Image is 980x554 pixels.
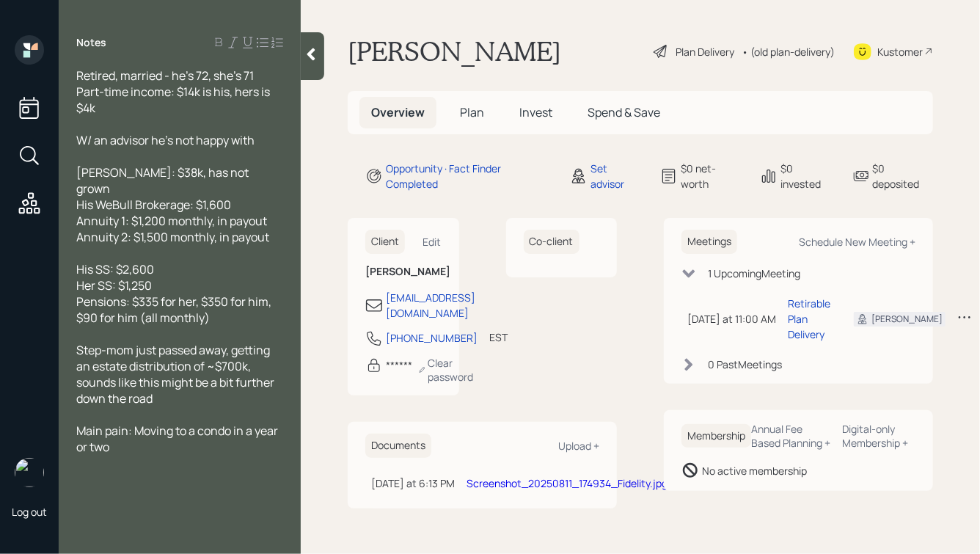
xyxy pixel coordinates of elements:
[76,423,280,455] span: Main pain: Moving to a condo in a year or two
[708,266,800,281] div: 1 Upcoming Meeting
[76,132,255,148] span: W/ an advisor he's not happy with
[519,104,552,120] span: Invest
[467,476,668,490] a: Screenshot_20250811_174934_Fidelity.jpg
[76,68,272,116] span: Retired, married - he's 72, she's 71 Part-time income: $14k is his, hers is $4k
[702,463,807,478] div: No active membership
[788,296,830,342] div: Retirable Plan Delivery
[871,313,943,326] div: [PERSON_NAME]
[676,44,734,59] div: Plan Delivery
[843,422,915,450] div: Digital-only Membership +
[558,439,599,453] div: Upload +
[681,424,751,448] h6: Membership
[386,290,475,321] div: [EMAIL_ADDRESS][DOMAIN_NAME]
[681,230,737,254] h6: Meetings
[590,161,643,192] div: Set advisor
[386,330,478,346] div: [PHONE_NUMBER]
[365,230,405,254] h6: Client
[489,329,508,345] div: EST
[708,357,782,372] div: 0 Past Meeting s
[780,161,835,192] div: $0 invested
[460,104,484,120] span: Plan
[742,44,835,59] div: • (old plan-delivery)
[76,164,269,245] span: [PERSON_NAME]: $38k, has not grown His WeBull Brokerage: $1,600 Annuity 1: $1,200 monthly, in pay...
[799,235,915,249] div: Schedule New Meeting +
[76,342,277,407] span: Step-mom just passed away, getting an estate distribution of ~$700k, sounds like this might be a ...
[418,356,477,384] div: Clear password
[76,35,106,50] label: Notes
[423,235,442,249] div: Edit
[681,161,742,192] div: $0 net-worth
[365,434,431,458] h6: Documents
[588,104,660,120] span: Spend & Save
[873,161,933,192] div: $0 deposited
[371,475,455,491] div: [DATE] at 6:13 PM
[386,161,552,192] div: Opportunity · Fact Finder Completed
[365,266,442,278] h6: [PERSON_NAME]
[15,458,44,487] img: hunter_neumayer.jpg
[751,422,831,450] div: Annual Fee Based Planning +
[12,505,47,519] div: Log out
[76,261,274,326] span: His SS: $2,600 Her SS: $1,250 Pensions: $335 for her, $350 for him, $90 for him (all monthly)
[687,311,776,327] div: [DATE] at 11:00 AM
[524,230,579,254] h6: Co-client
[877,44,923,59] div: Kustomer
[371,104,425,120] span: Overview
[348,35,561,68] h1: [PERSON_NAME]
